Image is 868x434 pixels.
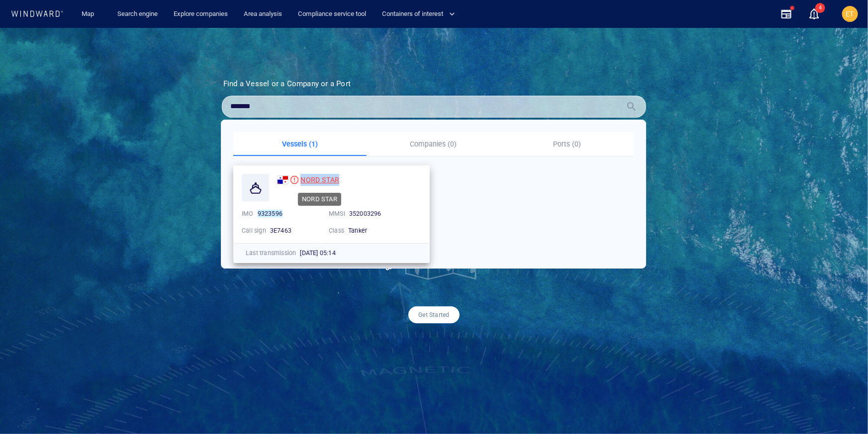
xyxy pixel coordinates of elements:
[290,176,298,184] div: High risk
[294,5,370,23] a: Compliance service tool
[78,5,101,23] a: Map
[840,4,860,24] button: ET
[277,174,339,186] a: NORD STAR
[806,6,822,22] a: 4
[329,209,345,218] p: MMSI
[240,5,286,23] a: Area analysis
[408,306,459,323] a: Get Started
[242,209,254,218] p: IMO
[170,5,232,23] a: Explore companies
[246,249,296,258] p: Last transmission
[349,210,382,217] span: 352003296
[826,389,861,427] iframe: Chat
[300,249,335,257] span: [DATE] 05:14
[373,138,494,150] p: Companies (0)
[242,226,266,235] p: Call sign
[300,176,339,184] span: NORD STAR
[506,138,628,150] p: Ports (0)
[808,8,820,20] div: Notification center
[329,226,344,235] p: Class
[808,8,820,20] button: 4
[348,226,408,235] div: Tanker
[239,138,361,150] p: Vessels (1)
[815,3,825,13] span: 4
[113,5,162,23] a: Search engine
[378,5,464,23] button: Containers of interest
[846,10,855,18] span: ET
[382,8,455,20] span: Containers of interest
[258,210,283,217] mark: 9323596
[74,5,105,23] button: Map
[270,227,291,234] span: 3E7463
[223,79,645,88] h3: Find a Vessel or a Company or a Port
